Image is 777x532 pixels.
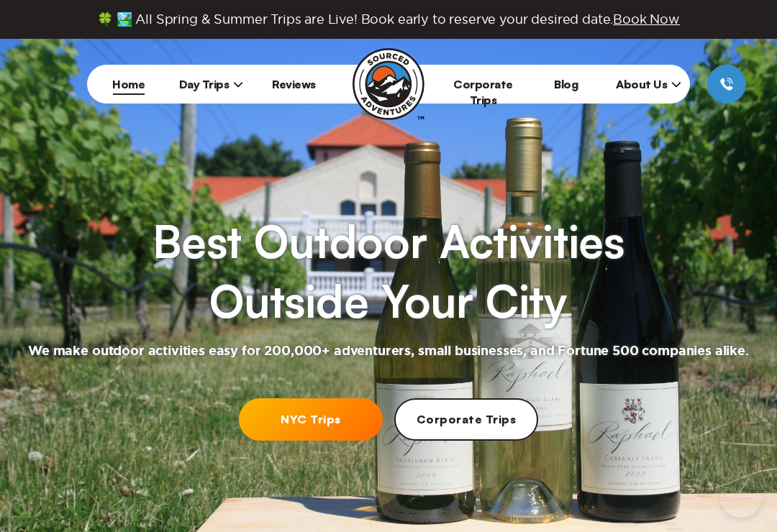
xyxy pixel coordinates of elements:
span: Day Trips [179,77,244,91]
a: Home [112,77,145,91]
span: About Us [616,77,681,91]
a: NYC Trips [239,398,383,441]
a: Corporate Trips [394,398,538,441]
h1: Best Outdoor Activities Outside Your City [153,211,624,331]
span: 🍀 🏞️ All Spring & Summer Trips are Live! Book early to reserve your desired date. [97,12,680,27]
a: Reviews [272,77,316,91]
iframe: Help Scout Beacon - Open [719,474,763,518]
img: Sourced Adventures company logo [353,48,424,120]
a: Blog [554,77,578,91]
a: Corporate Trips [453,77,513,107]
h2: We make outdoor activities easy for 200,000+ adventurers, small businesses, and Fortune 500 compa... [28,343,749,360]
span: Book Now [613,12,680,26]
